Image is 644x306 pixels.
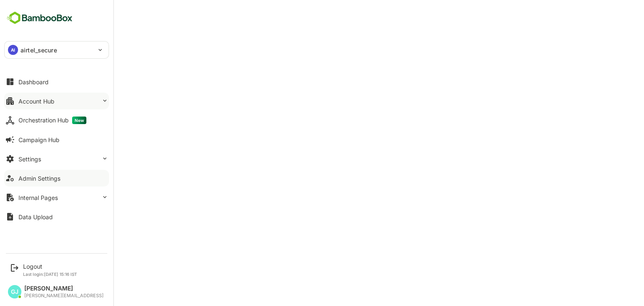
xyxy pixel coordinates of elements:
button: Data Upload [4,208,109,225]
button: Internal Pages [4,189,109,206]
img: BambooboxFullLogoMark.5f36c76dfaba33ec1ec1367b70bb1252.svg [4,10,75,26]
p: airtel_secure [21,46,57,54]
span: New [72,117,86,124]
div: Dashboard [18,78,49,86]
div: Admin Settings [18,175,60,182]
div: GJ [8,285,21,298]
div: AI [8,45,18,55]
button: Orchestration HubNew [4,112,109,129]
button: Admin Settings [4,170,109,187]
div: Account Hub [18,98,55,105]
div: [PERSON_NAME] [24,285,104,292]
div: Data Upload [18,213,53,220]
button: Dashboard [4,73,109,90]
button: Settings [4,150,109,167]
div: [PERSON_NAME][EMAIL_ADDRESS] [24,293,104,298]
div: Orchestration Hub [18,117,86,124]
div: AIairtel_secure [5,41,109,58]
div: Internal Pages [18,194,58,201]
div: Settings [18,156,41,163]
p: Last login: [DATE] 15:16 IST [23,272,77,277]
div: Logout [23,263,77,270]
div: Campaign Hub [18,136,60,143]
button: Campaign Hub [4,131,109,148]
button: Account Hub [4,93,109,109]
